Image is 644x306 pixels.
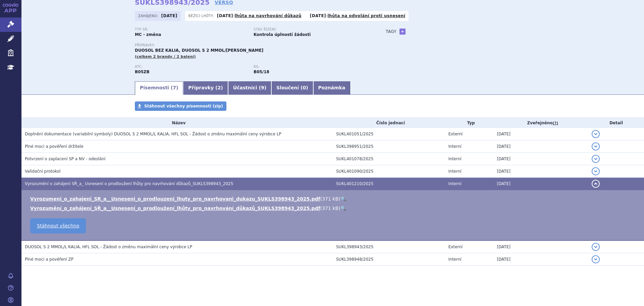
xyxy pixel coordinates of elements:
[254,65,366,69] p: RS:
[135,32,161,37] strong: MC - změna
[310,13,326,18] strong: [DATE]
[30,196,320,202] a: Vyrozumeni_o_zahajeni_SR_a__Usneseni_o_prodlouzeni_lhuty_pro_navrhovani_dukazu_SUKLS398943_2025.pdf
[333,178,445,190] td: SUKL401210/2025
[592,255,600,263] button: detail
[135,70,150,74] strong: HEMOFILTRAČNÍ ROZTOKY
[493,165,588,178] td: [DATE]
[25,157,105,161] span: Potvrzení o zaplacení SP a NV - odeslání
[448,181,462,186] span: Interní
[161,13,177,18] strong: [DATE]
[228,81,271,95] a: Účastníci (9)
[592,155,600,163] button: detail
[173,85,176,90] span: 7
[448,144,462,149] span: Interní
[448,257,462,262] span: Interní
[21,118,333,128] th: Název
[135,43,372,47] p: Přípravky:
[333,153,445,165] td: SUKL401078/2025
[592,243,600,251] button: detail
[25,181,233,186] span: Vyrozumění o zahájení SŘ_a_ Usnesení o prodloužení lhůty pro navrhování důkazů_SUKLS398943_2025
[30,195,637,202] li: ( )
[25,245,192,249] span: DUOSOL S 2 MMOL/L KALIA, HFL SOL - Žádost o změnu maximální ceny výrobce LP
[218,85,221,90] span: 2
[592,167,600,175] button: detail
[30,206,320,211] a: Vyrozumění_o_zahájení_SŘ_a__Usnesení_o_prodloužení_lhůty_pro_navrhování_důkazů_SUKLS398943_2025.pdf
[448,169,462,174] span: Interní
[333,128,445,140] td: SUKL401051/2025
[303,85,306,90] span: 0
[448,245,463,249] span: Externí
[448,157,462,161] span: Interní
[493,241,588,253] td: [DATE]
[493,140,588,153] td: [DATE]
[328,13,406,18] a: lhůta na odvolání proti usnesení
[592,142,600,150] button: detail
[25,169,61,174] span: Validační protokol
[271,81,313,95] a: Sloučení (0)
[588,118,644,128] th: Detail
[322,196,338,202] span: 371 kB
[217,13,233,18] strong: [DATE]
[592,130,600,138] button: detail
[30,218,86,233] a: Stáhnout všechno
[254,28,366,32] p: Stav řízení:
[333,253,445,266] td: SUKL398948/2025
[135,65,247,69] p: ATC:
[493,253,588,266] td: [DATE]
[261,85,264,90] span: 9
[135,28,247,32] p: Typ SŘ:
[313,81,351,95] a: Poznámka
[30,205,637,212] li: ( )
[25,144,84,149] span: Plné moci a pověření držitele
[448,132,463,136] span: Externí
[322,206,338,211] span: 371 kB
[189,13,215,18] span: Běžící lhůty:
[310,13,406,18] p: -
[340,206,346,211] a: 🔍
[493,178,588,190] td: [DATE]
[445,118,494,128] th: Typ
[493,153,588,165] td: [DATE]
[333,241,445,253] td: SUKL398943/2025
[25,257,73,262] span: Plné moci a pověření ZP
[340,196,346,202] a: 🔍
[144,104,223,108] span: Stáhnout všechny písemnosti (zip)
[138,13,159,18] span: Zahájeno:
[217,13,302,18] p: -
[592,180,600,188] button: detail
[493,128,588,140] td: [DATE]
[135,54,196,59] span: (celkem 2 brandy / 2 balení)
[254,32,311,37] strong: Kontrola úplnosti žádosti
[386,28,396,36] h3: Tagy
[333,140,445,153] td: SUKL398951/2025
[135,48,263,53] span: DUOSOL BEZ KALIA, DUOSOL S 2 MMOL/[PERSON_NAME]
[25,132,281,136] span: Doplnění dokumentace (variabilní symboly) DUOSOL S 2 MMOL/L KALIA, HFL SOL - Žádost o změnu maxim...
[333,118,445,128] th: Číslo jednací
[553,121,558,126] abbr: (?)
[235,13,302,18] a: lhůta na navrhování důkazů
[183,81,228,95] a: Přípravky (2)
[399,29,406,35] a: +
[493,118,588,128] th: Zveřejněno
[333,165,445,178] td: SUKL401090/2025
[135,81,183,95] a: Písemnosti (7)
[254,70,269,74] strong: hemofiltrační roztoky
[135,101,226,111] a: Stáhnout všechny písemnosti (zip)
